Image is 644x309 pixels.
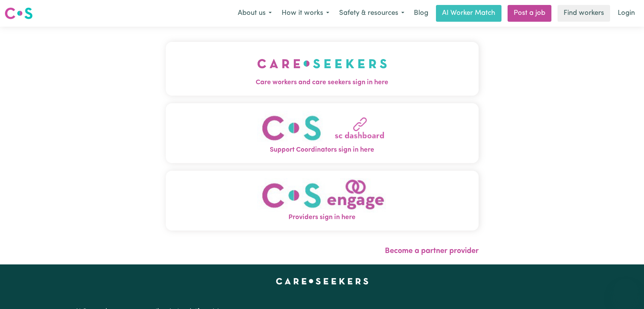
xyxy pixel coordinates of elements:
[613,5,639,22] a: Login
[276,278,368,284] a: Careseekers home page
[508,5,551,22] a: Post a job
[557,5,610,22] a: Find workers
[614,279,638,303] iframe: Button to launch messaging window
[5,6,33,20] img: Careseekers logo
[166,170,479,230] button: Providers sign in here
[166,103,479,163] button: Support Coordinators sign in here
[334,5,409,21] button: Safety & resources
[409,5,433,22] a: Blog
[277,5,334,21] button: How it works
[233,5,277,21] button: About us
[385,247,479,255] a: Become a partner provider
[436,5,501,22] a: AI Worker Match
[166,145,479,155] span: Support Coordinators sign in here
[166,42,479,95] button: Care workers and care seekers sign in here
[5,5,33,22] a: Careseekers logo
[166,78,479,88] span: Care workers and care seekers sign in here
[166,213,479,223] span: Providers sign in here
